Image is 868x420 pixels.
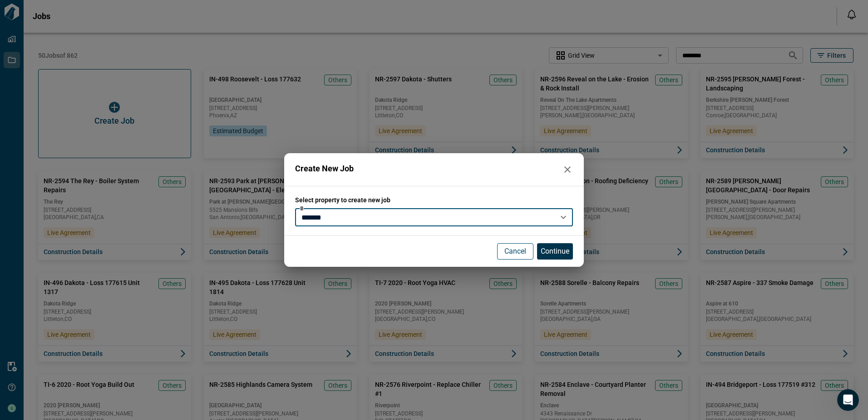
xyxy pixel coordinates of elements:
[557,211,570,224] button: Open
[537,243,573,260] button: Continue
[295,164,354,175] span: Create New Job
[497,243,533,260] button: Cancel
[504,246,526,257] p: Cancel
[837,389,859,411] iframe: Intercom live chat
[295,195,573,205] span: Select property to create new job
[541,246,569,257] p: Continue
